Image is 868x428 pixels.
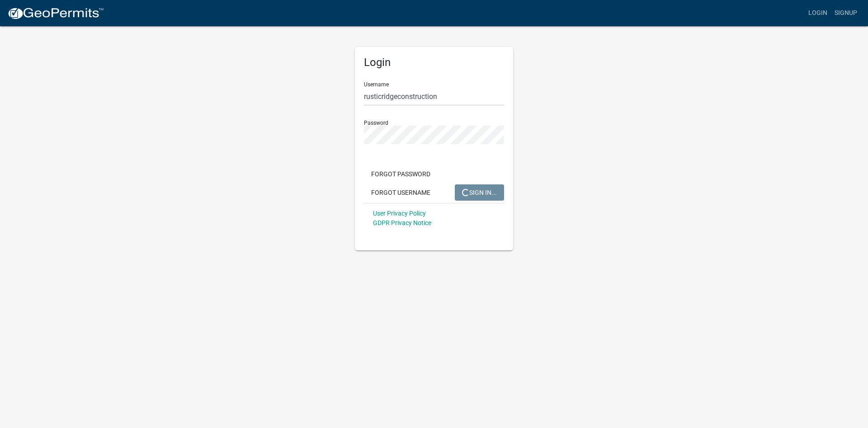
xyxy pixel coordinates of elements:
[364,56,504,69] h5: Login
[373,210,426,217] a: User Privacy Policy
[805,5,831,22] a: Login
[831,5,861,22] a: Signup
[364,184,438,201] button: Forgot Username
[373,219,431,226] a: GDPR Privacy Notice
[455,184,504,201] button: SIGN IN...
[462,188,497,196] span: SIGN IN...
[364,166,438,182] button: Forgot Password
